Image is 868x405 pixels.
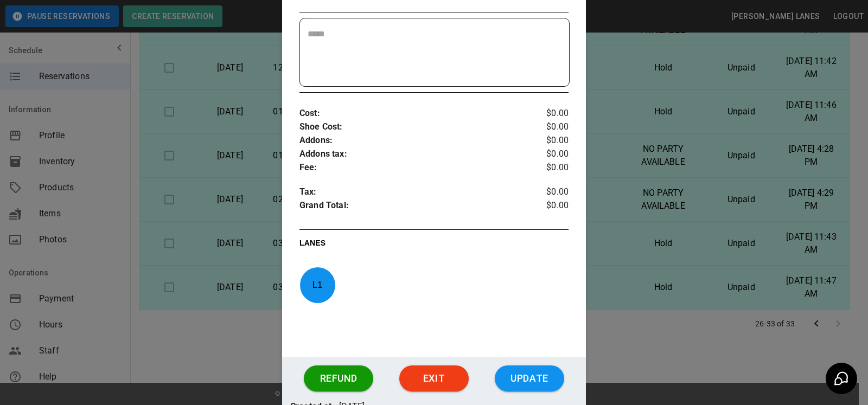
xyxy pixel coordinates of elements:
p: L 1 [299,272,335,298]
button: Exit [399,365,469,391]
p: $0.00 [524,107,569,120]
button: Update [495,365,564,391]
p: Grand Total : [299,199,524,215]
button: Refund [304,365,373,391]
p: Addons tax : [299,147,524,161]
p: Cost : [299,107,524,120]
p: Fee : [299,161,524,175]
p: $0.00 [524,185,569,199]
p: Addons : [299,134,524,147]
p: Tax : [299,185,524,199]
p: Shoe Cost : [299,120,524,134]
p: $0.00 [524,199,569,215]
p: $0.00 [524,120,569,134]
p: $0.00 [524,161,569,175]
p: $0.00 [524,147,569,161]
p: $0.00 [524,134,569,147]
p: LANES [299,237,569,253]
